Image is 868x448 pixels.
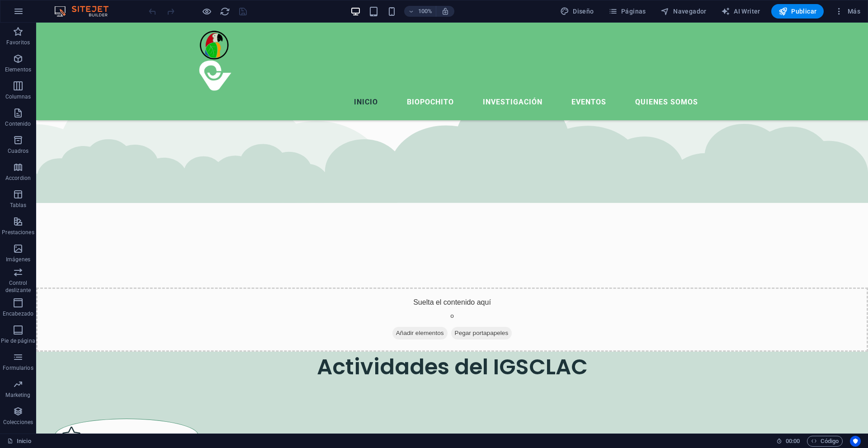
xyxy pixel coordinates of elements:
[5,66,31,73] p: Elementos
[2,229,34,236] p: Prestaciones
[717,4,764,19] button: AI Writer
[219,6,230,17] button: reload
[605,4,650,19] button: Páginas
[52,6,120,17] img: Editor Logo
[811,436,839,447] span: Código
[660,7,707,16] span: Navegador
[5,93,31,100] p: Columnas
[5,120,31,127] p: Contenido
[778,7,817,16] span: Publicar
[835,7,860,16] span: Más
[3,419,33,426] p: Colecciones
[807,436,843,447] button: Código
[3,364,33,372] p: Formularios
[850,436,861,447] button: Usercentrics
[201,6,212,17] button: Haz clic para salir del modo de previsualización y seguir editando
[3,310,33,317] p: Encabezado
[5,174,31,182] p: Accordion
[776,436,800,447] h6: Tiempo de la sesión
[8,147,29,155] p: Cuadros
[792,438,793,444] span: :
[418,6,432,17] h6: 100%
[356,304,411,317] span: Añadir elementos
[441,7,449,15] i: Al redimensionar, ajustar el nivel de zoom automáticamente para ajustarse al dispositivo elegido.
[557,4,598,19] button: Diseño
[771,4,824,19] button: Publicar
[1,337,35,344] p: Pie de página
[721,7,760,16] span: AI Writer
[5,391,30,399] p: Marketing
[7,436,31,447] a: Haz clic para cancelar la selección y doble clic para abrir páginas
[6,39,30,46] p: Favoritos
[560,7,594,16] span: Diseño
[10,202,27,209] p: Tablas
[786,436,800,447] span: 00 00
[404,6,436,17] button: 100%
[220,6,230,17] i: Volver a cargar página
[557,4,598,19] div: Diseño (Ctrl+Alt+Y)
[831,4,864,19] button: Más
[415,304,476,317] span: Pegar portapapeles
[609,7,646,16] span: Páginas
[6,256,30,263] p: Imágenes
[657,4,710,19] button: Navegador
